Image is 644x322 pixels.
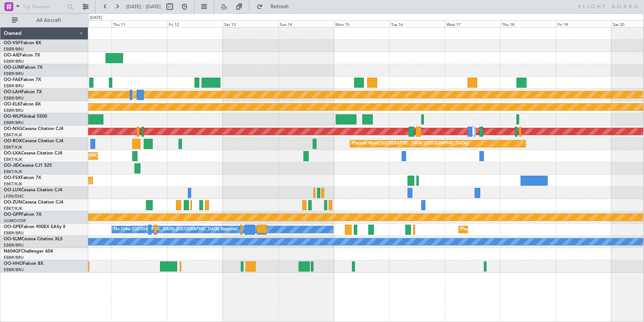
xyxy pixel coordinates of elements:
span: OO-HHO [4,261,23,266]
span: OO-VSF [4,41,21,45]
span: [DATE] - [DATE] [126,3,161,10]
a: LFSN/ENC [4,193,24,199]
span: OO-LUX [4,188,21,192]
a: OO-LUXCessna Citation CJ4 [4,188,62,192]
a: EBKT/KJK [4,181,22,187]
input: Trip Number [23,1,65,12]
a: EBBR/BRU [4,255,24,260]
div: Fri 19 [556,20,612,27]
div: Wed 17 [445,20,501,27]
div: Sun 14 [278,20,334,27]
a: EBBR/BRU [4,83,24,89]
span: OO-GPP [4,212,21,217]
span: OO-AIE [4,53,20,58]
a: N604GFChallenger 604 [4,249,53,254]
div: Planned Maint [GEOGRAPHIC_DATA] ([GEOGRAPHIC_DATA] National) [461,224,595,235]
a: EBBR/BRU [4,230,24,236]
span: OO-LXA [4,151,21,156]
div: No Crew [GEOGRAPHIC_DATA] ([GEOGRAPHIC_DATA] National) [114,224,238,235]
a: OO-ZUNCessna Citation CJ4 [4,200,63,205]
button: Refresh [253,1,298,13]
span: OO-ELK [4,102,20,107]
a: EBKT/KJK [4,206,22,211]
a: OO-ROKCessna Citation CJ4 [4,139,63,143]
a: OO-NSGCessna Citation CJ4 [4,127,63,131]
a: OO-LAHFalcon 7X [4,90,42,94]
a: OO-GPEFalcon 900EX EASy II [4,225,65,229]
a: EBKT/KJK [4,144,22,150]
a: EBBR/BRU [4,108,24,113]
a: OO-ELKFalcon 8X [4,102,41,107]
span: All Aircraft [19,18,78,23]
a: OO-GPPFalcon 7X [4,212,42,217]
a: EBBR/BRU [4,71,24,77]
div: [DATE] [90,15,102,21]
a: EBKT/KJK [4,169,22,175]
a: OO-LUMFalcon 7X [4,65,43,70]
a: EBKT/KJK [4,157,22,162]
a: EBKT/KJK [4,132,22,138]
div: Tue 16 [389,20,445,27]
span: OO-LUM [4,65,22,70]
div: Mon 15 [334,20,389,27]
div: Fri 12 [167,20,223,27]
div: Thu 18 [501,20,556,27]
span: OO-JID [4,163,19,168]
a: OO-LXACessna Citation CJ4 [4,151,62,156]
a: UUMO/OSF [4,218,26,224]
span: OO-GPE [4,225,21,229]
span: Refresh [264,4,295,9]
span: OO-FAE [4,78,21,82]
a: OO-WLPGlobal 5500 [4,114,47,119]
div: Planned Maint [GEOGRAPHIC_DATA] ([GEOGRAPHIC_DATA]) [352,138,469,149]
a: EBBR/BRU [4,267,24,273]
span: OO-ROK [4,139,22,143]
div: Thu 11 [112,20,167,27]
span: OO-WLP [4,114,22,119]
a: OO-FAEFalcon 7X [4,78,41,82]
a: OO-HHOFalcon 8X [4,261,43,266]
span: OO-SLM [4,237,21,241]
a: EBBR/BRU [4,243,24,248]
span: OO-LAH [4,90,21,94]
a: EBBR/BRU [4,59,24,64]
span: OO-FSX [4,176,21,180]
a: OO-FSXFalcon 7X [4,176,41,180]
a: OO-SLMCessna Citation XLS [4,237,63,241]
div: Sat 13 [223,20,278,27]
a: OO-VSFFalcon 8X [4,41,41,45]
a: OO-AIEFalcon 7X [4,53,40,58]
a: OO-JIDCessna CJ1 525 [4,163,52,168]
button: All Aircraft [8,14,80,26]
span: OO-NSG [4,127,22,131]
a: EBBR/BRU [4,120,24,126]
a: EBBR/BRU [4,46,24,52]
span: OO-ZUN [4,200,22,205]
span: N604GF [4,249,21,254]
a: EBBR/BRU [4,95,24,101]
